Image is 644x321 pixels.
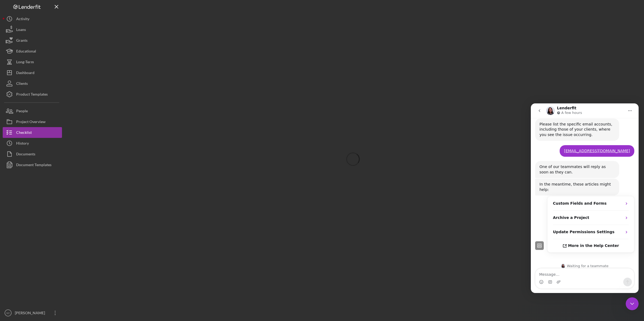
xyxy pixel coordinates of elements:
[16,116,46,128] div: Project Overview
[3,89,62,100] button: Product Templates
[6,312,10,315] text: SC
[16,67,34,79] div: Dashboard
[13,308,49,320] div: [PERSON_NAME]
[16,159,51,172] div: Document Templates
[3,159,62,170] button: Document Templates
[16,149,35,161] div: Documents
[626,297,639,310] iframe: Intercom live chat
[16,35,27,47] div: Grants
[16,57,34,69] div: Long-Term
[16,46,36,58] div: Educational
[3,138,62,149] button: History
[16,13,29,26] div: Activity
[16,78,28,90] div: Clients
[3,57,62,67] button: Long-Term
[3,24,62,35] button: Loans
[3,67,62,78] button: Dashboard
[16,106,28,118] div: People
[16,24,26,36] div: Loans
[3,78,62,89] button: Clients
[3,46,62,57] button: Educational
[3,106,62,116] button: People
[3,35,62,46] button: Grants
[16,127,32,139] div: Checklist
[3,308,62,318] button: SC[PERSON_NAME]
[3,149,62,159] button: Documents
[16,89,48,101] div: Product Templates
[3,116,62,127] button: Project Overview
[531,103,639,293] iframe: Intercom live chat
[16,138,29,150] div: History
[3,13,62,24] button: Activity
[3,127,62,138] button: Checklist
